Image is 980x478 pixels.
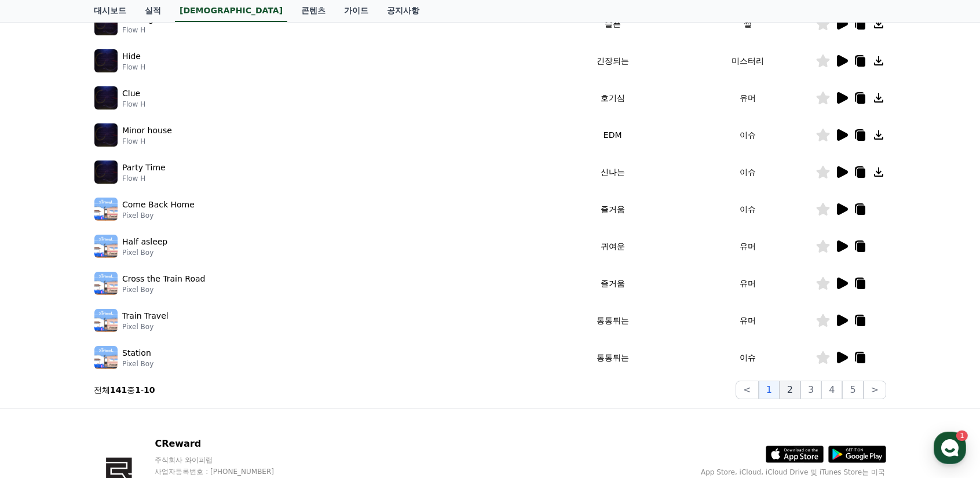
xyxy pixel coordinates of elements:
[680,116,816,154] td: 이슈
[122,199,195,211] p: Come Back Home
[122,25,162,35] p: Flow H
[680,5,816,42] td: 썰
[545,5,681,42] td: 슬픈
[122,236,167,248] p: Half asleep
[122,100,145,109] p: Flow H
[680,265,816,302] td: 유머
[545,339,681,376] td: 통통튀는
[155,467,296,476] p: 사업자등록번호 : [PHONE_NUMBER]
[545,191,681,228] td: 즐거움
[545,302,681,339] td: 통통튀는
[106,385,120,395] span: 대화
[545,154,681,191] td: 신나는
[179,385,193,394] span: 설정
[780,381,800,399] button: 2
[122,162,166,174] p: Party Time
[94,384,155,396] p: 전체 중 -
[122,347,151,359] p: Station
[122,63,145,72] p: Flow H
[122,273,205,285] p: Cross the Train Road
[94,346,118,369] img: music
[122,137,172,146] p: Flow H
[94,309,118,332] img: music
[122,174,166,183] p: Flow H
[94,123,118,147] img: music
[545,116,681,154] td: EDM
[759,381,780,399] button: 1
[842,381,863,399] button: 5
[155,437,296,451] p: CReward
[545,265,681,302] td: 즐거움
[94,12,118,35] img: music
[122,322,169,331] p: Pixel Boy
[680,42,816,79] td: 미스터리
[76,367,149,396] a: 1대화
[122,211,195,220] p: Pixel Boy
[122,87,140,100] p: Clue
[122,310,169,322] p: Train Travel
[118,367,122,376] span: 1
[94,160,118,184] img: music
[122,125,172,137] p: Minor house
[545,42,681,79] td: 긴장되는
[122,248,167,257] p: Pixel Boy
[110,385,127,395] strong: 141
[144,385,155,395] strong: 10
[545,228,681,265] td: 귀여운
[122,50,141,63] p: Hide
[736,381,758,399] button: <
[149,367,222,396] a: 설정
[94,198,118,221] img: music
[680,228,816,265] td: 유머
[680,79,816,116] td: 유머
[94,235,118,258] img: music
[94,272,118,295] img: music
[94,86,118,110] img: music
[94,49,118,72] img: music
[680,339,816,376] td: 이슈
[800,381,821,399] button: 3
[680,191,816,228] td: 이슈
[135,385,141,395] strong: 1
[155,455,296,465] p: 주식회사 와이피랩
[3,367,76,396] a: 홈
[122,285,205,294] p: Pixel Boy
[122,359,153,368] p: Pixel Boy
[821,381,842,399] button: 4
[36,385,43,394] span: 홈
[864,381,886,399] button: >
[680,154,816,191] td: 이슈
[545,79,681,116] td: 호기심
[680,302,816,339] td: 유머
